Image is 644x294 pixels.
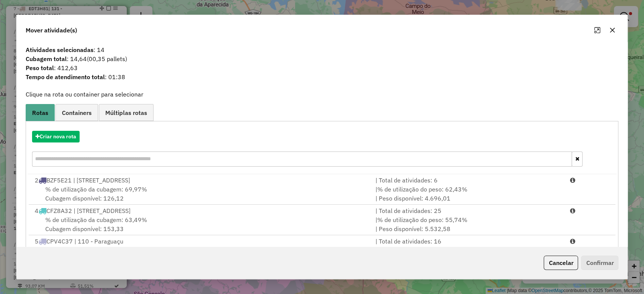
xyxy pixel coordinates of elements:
div: | | Peso disponível: 4.696,01 [370,185,565,203]
span: (00,35 pallets) [87,55,127,63]
div: | | Peso disponível: 4.066,19 [370,246,565,264]
span: Mover atividade(s) [26,26,77,35]
i: Porcentagens após mover as atividades: Cubagem: 52,47% Peso: 57,57% [570,238,575,244]
span: : 01:38 [21,72,623,81]
span: % de utilização do peso: 62,43% [377,185,467,193]
strong: Peso total [26,64,54,72]
strong: Atividades selecionadas [26,46,94,54]
strong: Cubagem total [26,55,67,63]
i: Porcentagens após mover as atividades: Cubagem: 66,98% Peso: 59,04% [570,208,575,214]
label: Clique na rota ou container para selecionar [26,90,143,99]
strong: Tempo de atendimento total [26,73,105,81]
span: : 412,63 [21,63,623,72]
span: Containers [62,110,92,116]
div: Cubagem disponível: 174,35 [30,246,371,264]
span: % de utilização da cubagem: 63,49% [45,216,147,224]
div: Cubagem disponível: 126,12 [30,185,371,203]
div: Cubagem disponível: 153,33 [30,215,371,233]
div: | Total de atividades: 25 [370,206,565,215]
i: Porcentagens após mover as atividades: Cubagem: 73,46% Peso: 65,73% [570,177,575,183]
span: % de utilização do peso: 52,77% [377,247,467,254]
button: Cancelar [544,256,578,270]
span: % de utilização da cubagem: 48,11% [45,247,147,254]
div: 2 BZF5E21 | [STREET_ADDRESS] [30,176,371,185]
div: | Total de atividades: 6 [370,176,565,185]
button: Maximize [591,24,603,36]
span: % de utilização da cubagem: 69,97% [45,185,147,193]
div: 5 CPV4C37 | 110 - Paraguaçu [30,237,371,246]
div: 4 CFZ8A32 | [STREET_ADDRESS] [30,206,371,215]
div: | | Peso disponível: 5.532,58 [370,215,565,233]
span: Rotas [32,110,48,116]
span: : 14,64 [21,54,623,63]
div: | Total de atividades: 16 [370,237,565,246]
span: Múltiplas rotas [105,110,147,116]
span: % de utilização do peso: 55,74% [377,216,467,224]
button: Criar nova rota [32,131,80,142]
span: : 14 [21,45,623,54]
